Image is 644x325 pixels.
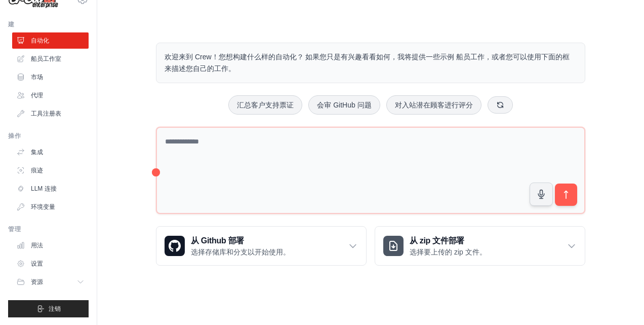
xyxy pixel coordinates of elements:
[8,20,89,28] div: 建
[31,203,55,211] font: 环境变量
[12,105,89,122] a: 工具注册表
[31,148,43,156] font: 集成
[31,260,43,268] font: 设置
[12,256,89,272] a: 设置
[12,199,89,215] a: 环境变量
[31,37,49,45] font: 自动化
[31,278,43,286] span: 资源
[12,180,89,197] a: LLM 连接
[410,235,487,247] h3: 从 zip 文件部署
[31,185,57,193] font: LLM 连接
[49,305,61,313] span: 注销
[308,95,380,115] button: 会审 GitHub 问题
[191,247,290,257] p: 选择存储库和分支以开始使用。
[31,73,43,81] font: 市场
[191,235,290,247] h3: 从 Github 部署
[593,276,644,325] iframe: Chat Widget
[31,241,43,249] font: 用法
[386,95,481,115] button: 对入站潜在顾客进行评分
[31,55,61,63] font: 船员工作室
[12,144,89,160] a: 集成
[165,51,577,75] p: 欢迎来到 Crew！您想构建什么样的自动化？ 如果您只是有兴趣看看如何，我将提供一些示例 船员工作，或者您可以使用下面的框来描述您自己的工作。
[12,51,89,67] a: 船员工作室
[8,225,89,233] div: 管理
[12,162,89,178] a: 痕迹
[12,237,89,254] a: 用法
[8,132,89,140] div: 操作
[228,95,302,115] button: 汇总客户支持票证
[410,247,487,257] p: 选择要上传的 zip 文件。
[12,32,89,49] a: 自动化
[593,276,644,325] div: 聊天小组件
[31,166,43,174] font: 痕迹
[12,69,89,85] a: 市场
[31,110,61,118] font: 工具注册表
[8,300,89,317] button: 注销
[31,91,43,99] font: 代理
[12,274,89,290] button: 资源
[12,87,89,103] a: 代理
